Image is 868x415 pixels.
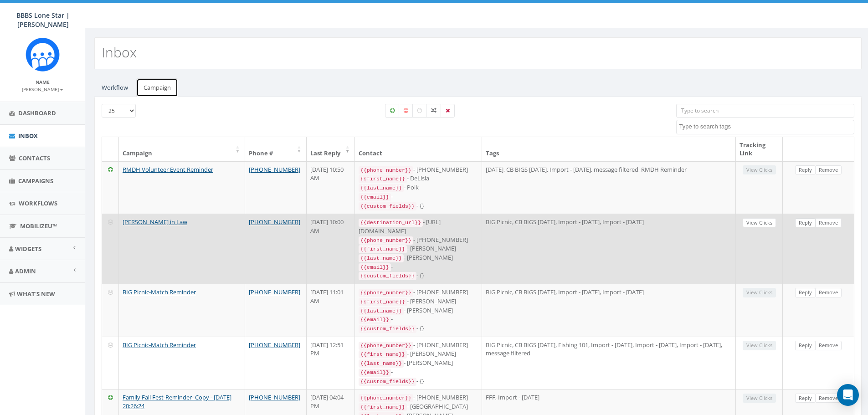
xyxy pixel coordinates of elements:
a: [PHONE_NUMBER] [249,218,300,226]
th: Contact [355,137,482,161]
img: Rally_Corp_Icon_1.png [26,37,60,72]
label: Neutral [412,104,427,118]
div: - [PERSON_NAME] [359,253,478,262]
span: Admin [15,267,36,275]
code: {{phone_number}} [359,342,413,350]
a: Remove [815,288,842,297]
a: Reply [795,394,816,403]
code: {{destination_url}} [359,219,423,227]
code: {{first_name}} [359,298,407,306]
small: [PERSON_NAME] [22,86,63,92]
div: - [359,262,478,272]
span: Workflows [19,199,57,207]
div: - [359,315,478,324]
code: {{custom_fields}} [359,202,416,210]
code: {{first_name}} [359,403,407,411]
label: Positive [385,104,400,118]
span: Contacts [19,154,50,162]
h2: Inbox [102,45,137,60]
code: {{custom_fields}} [359,325,416,333]
a: [PHONE_NUMBER] [249,165,300,174]
span: Widgets [15,245,41,253]
div: - [URL][DOMAIN_NAME] [359,218,478,235]
td: [DATE], CB BIGS [DATE], Import - [DATE], message filtered, RMDH Reminder [482,161,736,214]
a: Reply [795,218,816,228]
a: Remove [815,218,842,228]
a: Reply [795,165,816,175]
code: {{last_name}} [359,359,404,368]
div: - [GEOGRAPHIC_DATA] [359,402,478,411]
a: [PHONE_NUMBER] [249,341,300,349]
textarea: Search [679,123,854,131]
div: - [PHONE_NUMBER] [359,393,478,402]
td: [DATE] 10:50 AM [307,161,355,214]
a: BIG Picnic-Match Reminder [123,341,196,349]
small: Name [36,79,50,85]
div: - [PERSON_NAME] [359,297,478,306]
div: - [PERSON_NAME] [359,359,478,368]
code: {{custom_fields}} [359,378,416,386]
a: Workflow [94,78,135,97]
div: - {} [359,377,478,386]
code: {{custom_fields}} [359,272,416,280]
a: BIG Picnic-Match Reminder [123,288,196,296]
a: Remove [815,341,842,350]
code: {{phone_number}} [359,236,413,245]
td: BIG Picnic, CB BIGS [DATE], Import - [DATE], Import - [DATE] [482,214,736,284]
code: {{email}} [359,316,391,324]
a: [PHONE_NUMBER] [249,288,300,296]
div: - [PHONE_NUMBER] [359,165,478,174]
td: [DATE] 10:00 AM [307,214,355,284]
td: BIG Picnic, CB BIGS [DATE], Fishing 101, Import - [DATE], Import - [DATE], Import - [DATE], messa... [482,337,736,389]
a: [PERSON_NAME] in Law [123,218,187,226]
code: {{email}} [359,263,391,272]
span: Dashboard [18,109,56,117]
a: [PHONE_NUMBER] [249,393,300,401]
code: {{email}} [359,369,391,377]
td: [DATE] 11:01 AM [307,284,355,337]
div: - [PHONE_NUMBER] [359,236,478,245]
th: Campaign: activate to sort column ascending [119,137,245,161]
div: - [359,192,478,201]
th: Tracking Link [736,137,783,161]
span: Inbox [18,132,38,140]
a: Reply [795,288,816,297]
code: {{phone_number}} [359,166,413,174]
label: Removed [441,104,455,118]
a: Remove [815,394,842,403]
div: - [PHONE_NUMBER] [359,288,478,297]
code: {{email}} [359,193,391,201]
div: - Polk [359,183,478,192]
div: Open Intercom Messenger [837,384,859,406]
code: {{last_name}} [359,307,404,315]
a: Remove [815,165,842,175]
code: {{first_name}} [359,350,407,359]
th: Last Reply: activate to sort column ascending [307,137,355,161]
span: What's New [17,290,55,298]
th: Tags [482,137,736,161]
td: BIG Picnic, CB BIGS [DATE], Import - [DATE], Import - [DATE] [482,284,736,337]
td: [DATE] 12:51 PM [307,337,355,389]
code: {{first_name}} [359,175,407,183]
div: - DeLisia [359,174,478,183]
a: [PERSON_NAME] [22,85,63,93]
div: - [PERSON_NAME] [359,244,478,253]
label: Negative [399,104,413,118]
div: - {} [359,271,478,280]
a: RMDH Volunteer Event Reminder [123,165,213,174]
div: - {} [359,324,478,333]
a: View Clicks [743,218,776,228]
div: - [PERSON_NAME] [359,349,478,359]
a: Campaign [136,78,178,97]
input: Type to search [676,104,854,118]
div: - [PHONE_NUMBER] [359,341,478,350]
span: BBBS Lone Star | [PERSON_NAME] [16,11,70,29]
div: - [359,368,478,377]
th: Phone #: activate to sort column ascending [245,137,307,161]
code: {{first_name}} [359,245,407,253]
div: - {} [359,201,478,210]
div: - [PERSON_NAME] [359,306,478,315]
code: {{last_name}} [359,254,404,262]
span: MobilizeU™ [20,222,57,230]
code: {{last_name}} [359,184,404,192]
